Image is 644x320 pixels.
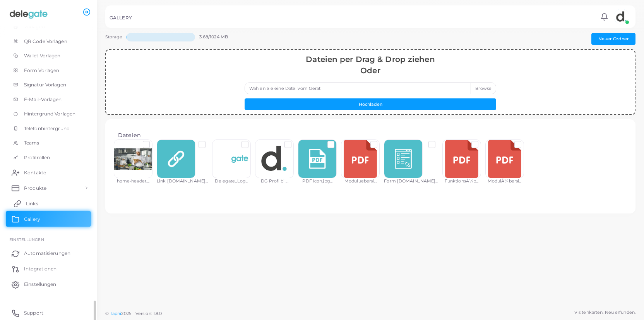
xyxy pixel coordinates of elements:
[6,150,91,165] a: Profilrollen
[442,178,481,184] div: FunktionsÃ¼b...
[118,132,623,139] h4: Dateien
[24,169,46,176] span: Kontakte
[24,125,70,132] span: Telefonhintergrund
[24,250,70,257] span: Automatisierungen
[245,65,496,76] div: Oder
[6,211,91,227] a: Gallery
[6,246,91,261] a: Automatisierungen
[6,261,91,277] a: Integrationen
[6,121,91,136] a: Telefonhintergrund
[245,98,496,110] button: Hochladen
[9,237,44,242] span: Einstellungen
[298,178,337,184] div: PDF Icon.jpg...
[24,310,43,317] span: Support
[24,67,59,74] span: Form Vorlagen
[24,52,61,59] span: Wallet Vorlagen
[26,200,38,207] span: Links
[6,136,91,150] a: Teams
[341,178,380,184] div: Moduluebersi...
[6,19,91,34] a: Vorlagen
[6,92,91,107] a: E-Mail-Vorlagen
[135,311,162,316] span: Version: 1.8.0
[591,33,635,45] button: Neuer Ordner
[6,277,91,292] a: Einstellungen
[24,139,39,146] span: Teams
[7,7,50,22] img: logo
[157,178,208,184] div: Link [DOMAIN_NAME]...
[6,77,91,92] a: Signatur Vorlagen
[6,196,91,211] a: Links
[199,33,241,49] div: 3.68/1024 MB
[110,15,132,21] h5: GALLERY
[6,48,91,63] a: Wallet Vorlagen
[105,310,162,317] span: ©
[611,9,631,24] a: avatar
[24,81,66,88] span: Signatur Vorlagen
[24,265,57,272] span: Integrationen
[121,310,131,317] span: 2025
[24,23,45,30] span: Vorlagen
[614,9,629,24] img: avatar
[245,54,496,65] div: Dateien per Drag & Drop ziehen
[24,110,75,117] span: Hintergrund Vorlagen
[485,178,524,184] div: ModulÃ¼bersi...
[212,178,251,184] div: Delegate_Log...
[6,165,91,180] a: Kontakte
[24,38,67,45] span: QR Code Vorlagen
[574,309,635,316] span: Visitenkarten. Neu erfunden.
[255,178,294,184] div: DG Profilbil...
[24,154,50,161] span: Profilrollen
[6,34,91,49] a: QR Code Vorlagen
[114,178,152,184] div: home-header....
[24,281,56,288] span: Einstellungen
[6,180,91,196] a: Produkte
[6,63,91,78] a: Form Vorlagen
[110,311,122,316] a: Tapni
[384,178,438,184] div: Form [DOMAIN_NAME]...
[6,107,91,121] a: Hintergrund Vorlagen
[24,96,62,103] span: E-Mail-Vorlagen
[24,216,40,223] span: Gallery
[105,33,122,49] div: Storage
[24,185,46,192] span: Produkte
